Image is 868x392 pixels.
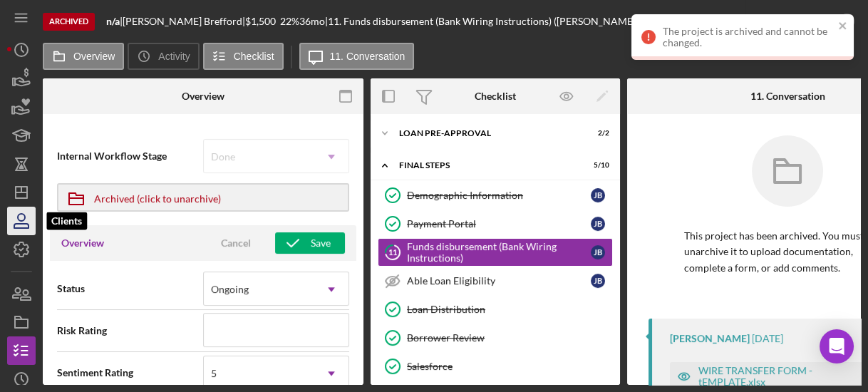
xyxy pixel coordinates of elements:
div: 5 [211,368,217,379]
a: Payment PortalJB [378,210,613,238]
label: Overview [73,51,115,62]
div: J B [591,274,605,288]
div: 5 / 10 [584,161,609,170]
div: Demographic Information [407,190,591,201]
span: Risk Rating [57,324,203,338]
div: 11. Conversation [750,91,825,102]
div: J B [591,217,605,231]
div: Borrower Review [407,332,612,344]
div: | [106,16,123,27]
div: Payment Portal [407,218,591,229]
button: Checklist [203,43,284,70]
a: Borrower Review [378,324,613,352]
a: Loan Distribution [378,295,613,324]
button: close [838,20,848,33]
div: Mark Complete [760,7,829,36]
button: Activity [128,43,199,70]
a: 11Funds disbursement (Bank Wiring Instructions)JB [378,238,613,267]
div: Checklist [475,91,516,102]
a: Salesforce [378,352,613,381]
div: $1,500 [245,16,280,27]
button: Save [275,232,345,254]
button: Overview [43,43,124,70]
b: n/a [106,15,120,27]
div: Open Intercom Messenger [820,329,854,363]
span: Internal Workflow Stage [57,149,203,163]
div: Overview [182,91,224,102]
label: Checklist [234,51,274,62]
h3: Overview [61,236,104,250]
tspan: 11 [388,247,397,257]
div: J B [591,188,605,202]
span: Status [57,282,203,296]
a: Able Loan EligibilityJB [378,267,613,295]
div: 22 % [280,16,299,27]
div: [PERSON_NAME] [670,333,750,344]
a: Demographic InformationJB [378,181,613,210]
div: The project is archived and cannot be changed. [663,26,834,48]
div: Loan Pre-Approval [399,129,574,138]
div: Ongoing [211,284,249,295]
span: Sentiment Rating [57,366,203,380]
div: 2 / 2 [584,129,609,138]
div: | 11. Funds disbursement (Bank Wiring Instructions) ([PERSON_NAME]) [325,16,639,27]
label: 11. Conversation [330,51,405,62]
div: 36 mo [299,16,325,27]
div: J B [591,245,605,259]
div: [PERSON_NAME] Brefford | [123,16,245,27]
button: Archived (click to unarchive) [57,183,349,212]
div: Salesforce [407,361,612,372]
button: Cancel [200,232,272,254]
time: 2025-09-09 18:34 [752,333,783,344]
button: 11. Conversation [299,43,415,70]
div: Loan Distribution [407,304,612,315]
div: Cancel [221,232,251,254]
div: FINAL STEPS [399,161,574,170]
button: Mark Complete [745,7,861,36]
div: Save [311,232,331,254]
div: Archived [43,13,95,31]
div: Archived (click to unarchive) [94,185,221,210]
div: Funds disbursement (Bank Wiring Instructions) [407,241,591,264]
div: Able Loan Eligibility [407,275,591,287]
label: Activity [158,51,190,62]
